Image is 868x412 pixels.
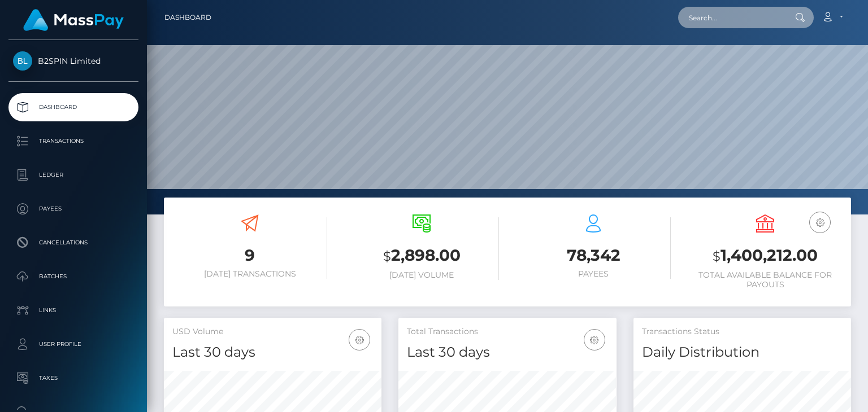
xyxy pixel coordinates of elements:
input: Search... [678,7,784,28]
a: Links [8,296,138,325]
h5: Total Transactions [407,326,607,338]
h3: 9 [172,244,327,266]
p: Cancellations [13,234,134,251]
h5: USD Volume [172,326,373,338]
a: Transactions [8,127,138,155]
a: Ledger [8,161,138,189]
a: Taxes [8,364,138,392]
p: Payees [13,200,134,217]
h4: Last 30 days [407,343,607,362]
h3: 78,342 [516,244,671,266]
h6: Total Available Balance for Payouts [688,270,843,290]
span: B2SPIN Limited [8,56,138,66]
h6: [DATE] Transactions [172,269,327,279]
a: Cancellations [8,229,138,257]
p: Links [13,302,134,319]
a: User Profile [8,330,138,358]
p: Taxes [13,370,134,387]
small: $ [383,248,391,264]
h5: Transactions Status [642,326,843,338]
h4: Daily Distribution [642,343,843,362]
img: B2SPIN Limited [13,51,32,71]
p: Dashboard [13,99,134,116]
h3: 2,898.00 [344,244,499,268]
p: Transactions [13,133,134,150]
p: Batches [13,268,134,285]
p: User Profile [13,336,134,353]
h3: 1,400,212.00 [688,244,843,268]
h6: [DATE] Volume [344,270,499,280]
p: Ledger [13,166,134,183]
a: Dashboard [164,6,211,29]
a: Dashboard [8,93,138,121]
a: Payees [8,195,138,223]
a: Batches [8,262,138,291]
img: MassPay Logo [23,9,124,31]
h6: Payees [516,269,671,279]
small: $ [713,248,721,264]
h4: Last 30 days [172,343,373,362]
